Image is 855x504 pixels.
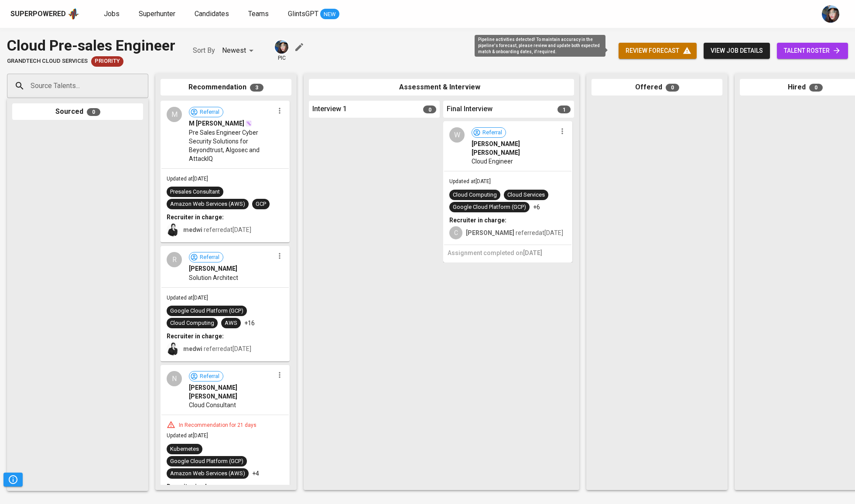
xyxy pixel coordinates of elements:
div: Google Cloud Platform (GCP) [170,457,243,466]
span: Pre Sales Engineer Cyber Security Solutions for Beyondtrust, Algosec and AttackIQ [189,128,274,163]
span: Solution Architect [189,273,238,282]
div: Superpowered [10,9,66,19]
span: Cloud Consultant [189,401,236,409]
span: 1 [557,106,571,113]
b: medwi [183,226,202,233]
span: referred at [DATE] [183,345,251,352]
span: Priority [91,57,123,65]
div: Cloud Computing [170,319,214,327]
span: referred at [DATE] [466,229,563,236]
b: Recruiter in charge: [449,217,506,224]
div: Newest [222,43,256,59]
div: C [449,226,462,239]
a: Jobs [104,9,121,20]
b: Recruiter in charge: [167,483,224,490]
p: +4 [252,469,259,478]
img: diazagista@glints.com [822,5,839,23]
span: Final Interview [447,104,492,114]
a: Candidates [195,9,231,20]
b: Recruiter in charge: [167,214,224,221]
div: Cloud Computing [453,191,497,199]
span: Updated at [DATE] [167,295,208,301]
div: Amazon Web Services (AWS) [170,200,245,208]
div: Cloud Services [507,191,545,199]
span: Referral [196,108,223,116]
div: Kubernetes [170,445,199,453]
span: 0 [666,84,679,92]
button: Pipeline Triggers [3,473,23,487]
span: Cloud Engineer [472,157,513,166]
div: Job Order Reopened [91,56,123,67]
div: Offered [592,79,722,96]
b: Recruiter in charge: [167,333,224,340]
span: M [PERSON_NAME] [189,119,244,128]
span: referred at [DATE] [183,226,251,233]
span: Teams [248,10,269,18]
span: [DATE] [523,249,542,256]
span: 3 [250,84,263,92]
span: Updated at [DATE] [167,176,208,182]
div: Assessment & Interview [309,79,574,96]
span: Updated at [DATE] [167,432,208,439]
div: Cloud Pre-sales Engineer [7,35,175,56]
div: Google Cloud Platform (GCP) [453,203,526,211]
p: Sort By [193,45,215,56]
div: N [167,371,182,386]
b: medwi [183,345,202,352]
button: Open [144,85,145,87]
div: Google Cloud Platform (GCP) [170,307,243,315]
div: R [167,252,182,267]
img: medwi@glints.com [167,342,180,355]
span: [PERSON_NAME] [189,264,237,273]
span: GlintsGPT [288,10,318,18]
div: Amazon Web Services (AWS) [170,470,245,478]
img: medwi@glints.com [167,223,180,236]
a: GlintsGPT NEW [288,9,339,20]
a: talent roster [777,43,848,59]
span: view job details [711,45,763,56]
img: diazagista@glints.com [275,40,288,54]
span: [PERSON_NAME] [PERSON_NAME] [472,140,557,157]
p: Newest [222,45,246,56]
button: review forecast [619,43,697,59]
a: Superpoweredapp logo [10,7,79,20]
a: Teams [248,9,270,20]
div: pic [274,39,289,62]
span: review forecast [626,45,690,56]
span: 0 [809,84,823,92]
span: Referral [196,372,223,381]
span: Superhunter [139,10,175,18]
div: AWS [225,319,237,327]
p: +16 [244,319,255,327]
div: WReferral[PERSON_NAME] [PERSON_NAME]Cloud EngineerUpdated at[DATE]Cloud ComputingCloud ServicesGo... [443,121,572,262]
div: RReferral[PERSON_NAME]Solution ArchitectUpdated at[DATE]Google Cloud Platform (GCP)Cloud Computin... [161,246,290,361]
div: Presales Consultant [170,188,220,196]
div: W [449,127,465,143]
div: Sourced [12,103,143,120]
span: Referral [479,129,506,137]
span: talent roster [784,45,841,56]
span: Candidates [195,10,229,18]
b: [PERSON_NAME] [466,229,514,236]
div: Recommendation [161,79,291,96]
div: In Recommendation for 21 days [175,422,260,429]
span: Jobs [104,10,120,18]
div: MReferralM [PERSON_NAME]Pre Sales Engineer Cyber Security Solutions for Beyondtrust, Algosec and ... [161,101,290,242]
button: view job details [704,43,770,59]
span: Updated at [DATE] [449,178,491,184]
span: Interview 1 [312,104,347,114]
a: Superhunter [139,9,177,20]
img: magic_wand.svg [245,120,252,127]
p: +6 [533,203,540,211]
span: 0 [87,108,100,116]
span: NEW [320,10,339,19]
span: GrandTech Cloud Services [7,57,88,65]
div: GCP [256,200,266,208]
h6: Assignment completed on [448,249,568,258]
img: app logo [68,7,79,20]
span: Referral [196,253,223,262]
span: [PERSON_NAME] [PERSON_NAME] [189,383,274,401]
div: M [167,107,182,122]
span: 0 [423,106,436,113]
